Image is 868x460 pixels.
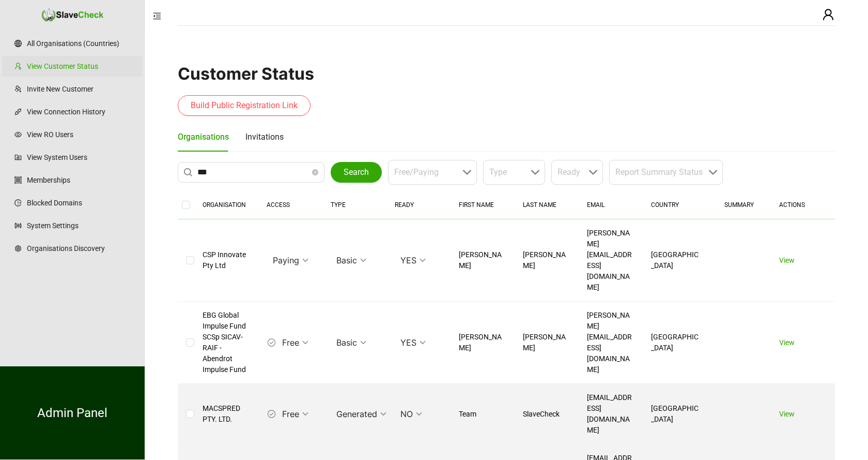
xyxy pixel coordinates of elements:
span: menu-fold [153,12,161,20]
td: [GEOGRAPHIC_DATA] [643,219,707,302]
span: YES [400,335,426,350]
a: View [779,410,795,418]
a: View [779,338,795,347]
a: View [779,256,795,264]
span: Generated [336,406,386,422]
span: Search [344,166,369,179]
button: Build Public Registration Link [178,95,311,116]
span: close-circle [312,168,318,177]
span: Build Public Registration Link [191,99,298,112]
th: EMAIL [579,191,643,219]
span: Basic [336,253,366,268]
td: [PERSON_NAME] [451,302,515,384]
a: View RO Users [27,124,134,145]
a: View System Users [27,147,134,168]
th: SUMMARY [707,191,771,219]
a: Blocked Domains [27,192,134,213]
td: [PERSON_NAME] [451,219,515,302]
td: EBG Global Impulse Fund SCSp SICAV-RAIF - Abendrot Impulse Fund [194,302,258,384]
th: ACTIONS [771,191,835,219]
div: Organisations [178,130,229,143]
td: [PERSON_NAME] [515,219,579,302]
span: NO [400,406,422,422]
span: YES [400,253,426,268]
a: Invite New Customer [27,79,134,99]
th: LAST NAME [515,191,579,219]
a: Organisations Discovery [27,238,134,259]
th: ACCESS [258,191,322,219]
span: Paying [273,253,308,268]
td: [PERSON_NAME][EMAIL_ADDRESS][DOMAIN_NAME] [579,219,643,302]
td: SlaveCheck [515,384,579,444]
th: FIRST NAME [451,191,515,219]
th: COUNTRY [643,191,707,219]
td: [EMAIL_ADDRESS][DOMAIN_NAME] [579,384,643,444]
span: user [822,8,834,21]
a: View Customer Status [27,56,134,77]
h1: Customer Status [178,64,835,84]
td: [GEOGRAPHIC_DATA] [643,302,707,384]
a: All Organisations (Countries) [27,33,134,54]
a: View Connection History [27,101,134,122]
div: Invitations [245,130,284,143]
td: [PERSON_NAME][EMAIL_ADDRESS][DOMAIN_NAME] [579,302,643,384]
td: CSP Innovate Pty Ltd [194,219,258,302]
td: MACSPRED PTY. LTD. [194,384,258,444]
td: [GEOGRAPHIC_DATA] [643,384,707,444]
td: [PERSON_NAME] [515,302,579,384]
span: Basic [336,335,366,350]
th: TYPE [322,191,386,219]
th: ORGANISATION [194,191,258,219]
button: Search [331,162,382,183]
a: Memberships [27,170,134,190]
span: Free [282,406,308,422]
th: READY [386,191,451,219]
td: Team [451,384,515,444]
a: System Settings [27,215,134,236]
span: close-circle [312,169,318,175]
span: Free [282,335,308,350]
